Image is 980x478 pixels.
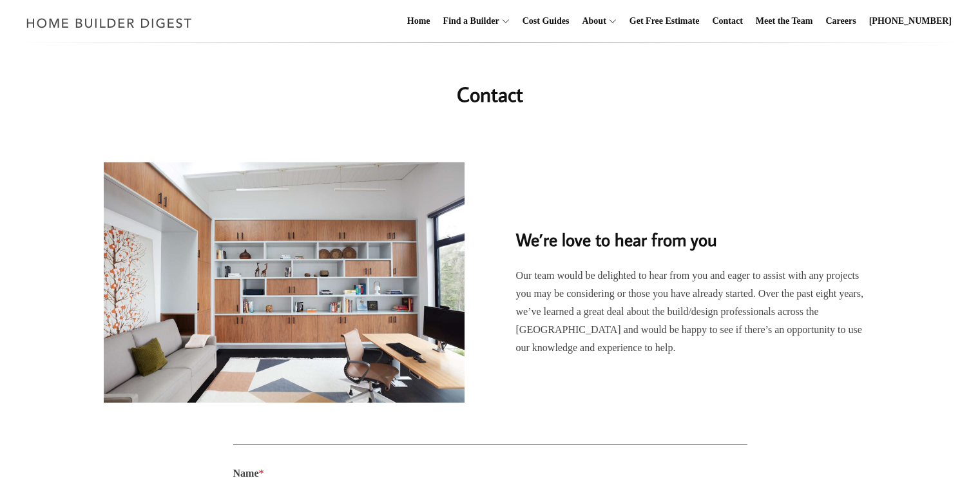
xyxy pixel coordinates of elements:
a: Home [402,1,436,42]
p: Our team would be delighted to hear from you and eager to assist with any projects you may be con... [516,267,877,357]
a: Careers [821,1,861,42]
a: Cost Guides [517,1,575,42]
a: Find a Builder [438,1,499,42]
a: [PHONE_NUMBER] [864,1,957,42]
a: Meet the Team [751,1,818,42]
h2: We’re love to hear from you [516,208,877,253]
a: About [577,1,606,42]
a: Get Free Estimate [624,1,705,42]
img: Home Builder Digest [21,10,198,35]
h1: Contact [233,79,747,110]
a: Contact [707,1,747,42]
